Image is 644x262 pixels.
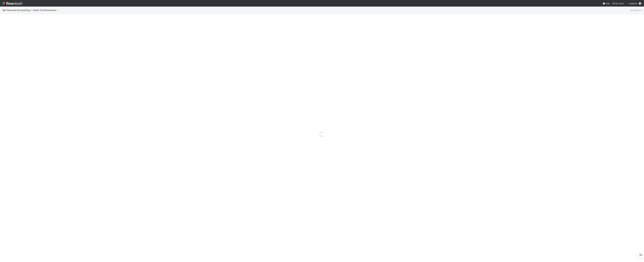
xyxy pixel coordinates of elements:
a: My Tasks [612,2,624,5]
div: Help [603,2,610,5]
span: AngelList [629,2,637,5]
span: My Tasks [612,2,624,5]
img: avatar_b6a6ccf4-6160-40f7-90da-56c3221167ae.png [639,2,642,5]
img: logo-inverted-e16ddd16eac7371096b0.svg [2,1,22,6]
